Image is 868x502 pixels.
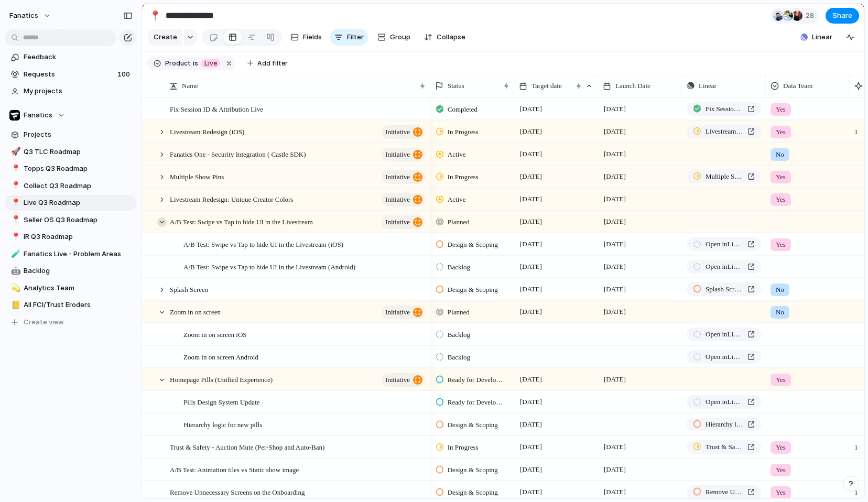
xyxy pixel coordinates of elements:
span: Splash Screen [706,284,743,294]
span: Filter [347,32,364,42]
span: Active [448,149,466,160]
span: Yes [776,442,786,453]
a: 📍Collect Q3 Roadmap [5,178,136,194]
a: Multiple Show Pins [687,170,761,183]
span: Ready for Development [448,397,505,408]
a: Livestream Redesign (iOS and Android) [687,125,761,138]
span: initiative [385,192,410,207]
span: Planned [448,307,470,318]
span: Name [182,81,198,91]
a: My projects [5,83,136,99]
span: Yes [776,194,786,205]
button: Create [147,29,182,46]
span: Design & Scoping [448,487,498,498]
span: Analytics Team [24,283,133,293]
button: initiative [382,305,425,319]
div: 📍IR Q3 Roadmap [5,229,136,245]
a: Projects [5,127,136,143]
a: Hierarchy logic for new pills [687,418,761,431]
span: Design & Scoping [448,285,498,295]
span: Remove Unnecessary Screens on the Onboarding [706,487,743,497]
div: 📍 [11,197,18,209]
a: Open inLinear [687,237,761,251]
span: In Progress [448,127,479,137]
div: 📍Seller OS Q3 Roadmap [5,212,136,228]
span: Livestream Redesign (iOS and Android) [706,126,743,137]
span: Collect Q3 Roadmap [24,181,133,191]
span: Fanatics Live - Problem Areas [24,249,133,259]
span: [DATE] [517,305,545,318]
span: Fanatics [24,110,52,121]
span: Trust & Safety - Auction Mute (Per-Shop and Auto-Ban) [706,442,743,452]
span: Zoom in on screen [170,305,221,318]
span: Yes [776,487,786,498]
span: Design & Scoping [448,465,498,475]
span: Backlog [448,330,470,340]
button: 📍 [9,181,20,191]
span: 100 [117,69,132,80]
span: My projects [24,86,133,96]
span: Remove Unnecessary Screens on the Onboarding [170,486,305,498]
a: 📍Topps Q3 Roadmap [5,161,136,177]
a: Open inLinear [687,395,761,409]
div: 📍 [11,231,18,243]
span: Share [832,10,852,21]
button: Collapse [420,29,470,46]
span: Planned [448,217,470,227]
span: initiative [385,373,410,387]
span: initiative [385,125,410,139]
div: 📍Live Q3 Roadmap [5,195,136,211]
button: 📍 [9,198,20,208]
span: A/B Test: Animation tiles vs Static show image [170,463,299,475]
span: No [776,285,784,295]
span: [DATE] [517,486,545,498]
span: Add filter [257,59,288,68]
button: Group [372,29,416,46]
span: [DATE] [601,148,628,160]
span: [DATE] [601,238,628,250]
a: Feedback [5,49,136,65]
span: Multiple Show Pins [706,171,743,182]
span: Open in Linear [706,239,743,249]
span: [DATE] [601,441,628,453]
button: fanatics [5,7,57,24]
span: initiative [385,305,410,320]
span: [DATE] [517,463,545,476]
span: Trust & Safety - Auction Mute (Per-Shop and Auto-Ban) [170,441,324,453]
span: [DATE] [517,418,545,431]
span: Multiple Show Pins [170,170,224,182]
span: Launch Date [615,81,650,91]
span: [DATE] [601,463,628,476]
span: Topps Q3 Roadmap [24,163,133,174]
span: Data Team [783,81,812,91]
span: Open in Linear [706,329,743,340]
span: [DATE] [601,305,628,318]
span: [DATE] [601,103,628,115]
span: Backlog [448,352,470,363]
a: 🚀Q3 TLC Roadmap [5,144,136,160]
button: 🧪 [9,249,20,259]
span: [DATE] [517,373,545,386]
span: 28 [806,10,817,21]
span: A/B Test: Swipe vs Tap to hide UI in the Livestream (Android) [183,260,355,272]
span: Group [390,32,410,42]
button: 📒 [9,300,20,310]
div: 📒 [11,299,18,311]
span: [DATE] [601,125,628,138]
span: Open in Linear [706,352,743,362]
button: Fields [286,29,326,46]
div: 📍 [11,214,18,226]
button: Add filter [241,56,294,71]
button: 📍 [9,163,20,174]
span: Yes [776,465,786,475]
span: Open in Linear [706,397,743,407]
button: initiative [382,215,425,229]
span: [DATE] [517,238,545,250]
span: [DATE] [601,215,628,228]
span: Requests [24,69,114,80]
span: initiative [385,170,410,184]
span: [DATE] [517,103,545,115]
a: 🤖Backlog [5,263,136,279]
